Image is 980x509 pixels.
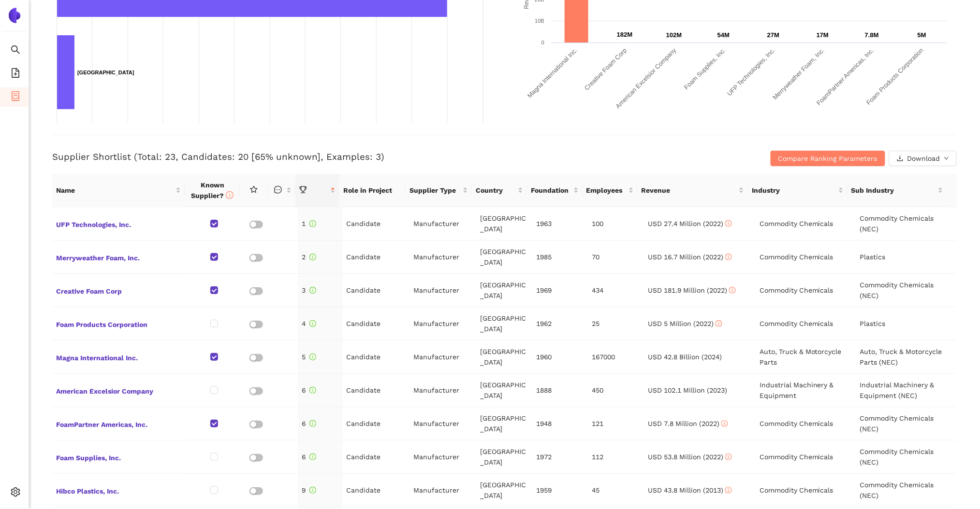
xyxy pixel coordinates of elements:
text: [GEOGRAPHIC_DATA] [77,70,134,75]
td: [GEOGRAPHIC_DATA] [477,307,532,340]
span: info-circle [725,220,732,227]
span: setting [11,484,20,503]
img: Logo [7,8,22,23]
span: 6 [302,453,316,461]
td: Auto, Truck & Motorcycle Parts (NEC) [856,340,957,374]
span: Industry [752,185,836,196]
span: 5 [302,353,316,361]
td: Commodity Chemicals [756,274,856,307]
span: USD 27.4 Million (2022) [648,220,732,227]
span: container [11,88,20,107]
span: info-circle [725,453,732,460]
span: Hibco Plastics, Inc. [56,484,182,496]
text: 54M [717,31,730,39]
td: [GEOGRAPHIC_DATA] [477,207,532,240]
th: Role in Project [339,174,406,207]
td: Manufacturer [410,374,477,407]
td: Candidate [343,240,410,274]
span: USD 102.1 Million (2023) [648,386,727,394]
text: 0 [541,40,544,45]
th: this column's title is Country,this column is sortable [472,174,527,207]
text: American Excelsior Company [614,46,678,110]
td: Commodity Chemicals (NEC) [856,274,957,307]
td: 1888 [532,374,588,407]
span: UFP Technologies, Inc. [56,217,182,230]
span: info-circle [309,254,316,260]
th: this column's title is Name,this column is sortable [52,174,185,207]
td: Candidate [343,407,410,440]
span: Foundation [531,185,571,196]
td: 112 [588,440,644,474]
td: Auto, Truck & Motorcycle Parts [756,340,856,374]
td: Manufacturer [410,307,477,340]
td: Manufacturer [410,340,477,374]
text: UFP Technologies, Inc. [726,47,776,98]
span: Download [907,153,940,164]
td: 1960 [532,340,588,374]
span: info-circle [725,487,732,494]
span: Foam Supplies, Inc. [56,451,182,463]
span: info-circle [309,287,316,294]
text: 182M [617,31,633,38]
span: info-circle [725,254,732,260]
td: Manufacturer [410,207,477,240]
span: 3 [302,286,316,294]
td: 25 [588,307,644,340]
td: Candidate [343,207,410,240]
td: Candidate [343,474,410,507]
td: Commodity Chemicals [756,474,856,507]
td: 1985 [532,240,588,274]
td: [GEOGRAPHIC_DATA] [477,340,532,374]
text: 7.8M [865,31,879,39]
span: message [274,186,282,194]
span: info-circle [226,191,234,199]
span: USD 181.9 Million (2022) [648,286,736,294]
td: Commodity Chemicals (NEC) [856,207,957,240]
span: search [11,42,20,61]
text: 10B [535,18,544,24]
td: Commodity Chemicals [756,240,856,274]
td: Candidate [343,340,410,374]
span: Foam Products Corporation [56,317,182,330]
h3: Supplier Shortlist (Total: 23, Candidates: 20 [65% unknown], Examples: 3) [52,151,655,163]
td: [GEOGRAPHIC_DATA] [477,407,532,440]
span: file-add [11,65,20,84]
span: Known Supplier? [191,181,234,199]
span: USD 16.7 Million (2022) [648,253,732,261]
td: 434 [588,274,644,307]
td: 1969 [532,274,588,307]
span: Country [476,185,516,196]
text: FoamPartner Americas, Inc. [815,47,876,107]
td: Industrial Machinery & Equipment (NEC) [856,374,957,407]
span: Compare Ranking Parameters [778,153,878,164]
span: Supplier Type [410,185,461,196]
button: downloadDownloaddown [889,151,957,166]
td: [GEOGRAPHIC_DATA] [477,474,532,507]
span: 9 [302,486,316,494]
text: 27M [767,31,779,39]
td: 1962 [532,307,588,340]
span: trophy [299,186,307,194]
td: Commodity Chemicals (NEC) [856,440,957,474]
td: [GEOGRAPHIC_DATA] [477,274,532,307]
span: 6 [302,420,316,427]
span: 1 [302,220,316,227]
button: Compare Ranking Parameters [771,151,885,166]
span: 6 [302,386,316,394]
span: info-circle [309,320,316,327]
td: Candidate [343,440,410,474]
td: 70 [588,240,644,274]
span: USD 53.8 Million (2022) [648,453,732,461]
text: Creative Foam Corp [583,47,628,92]
td: Manufacturer [410,440,477,474]
td: Candidate [343,274,410,307]
td: Industrial Machinery & Equipment [756,374,856,407]
span: USD 7.8 Million (2022) [648,420,728,427]
td: Commodity Chemicals [756,207,856,240]
span: info-circle [309,387,316,394]
td: Commodity Chemicals (NEC) [856,407,957,440]
text: 17M [817,31,829,39]
span: Creative Foam Corp [56,284,182,297]
td: 100 [588,207,644,240]
td: Manufacturer [410,240,477,274]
